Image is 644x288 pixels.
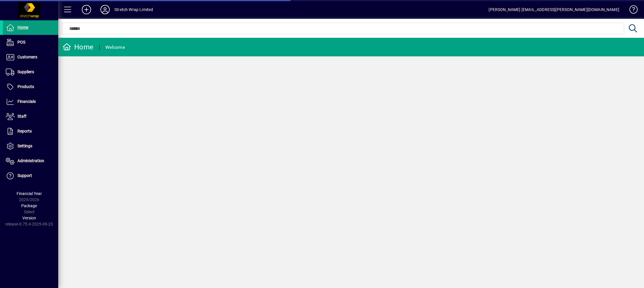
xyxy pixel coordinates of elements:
span: Staff [17,114,26,119]
span: Products [17,84,34,89]
a: Support [3,169,58,183]
a: Administration [3,154,58,168]
button: Profile [96,4,114,15]
button: Add [77,4,96,15]
a: Products [3,80,58,94]
span: Suppliers [17,69,34,74]
a: Settings [3,139,58,153]
div: Stretch Wrap Limited [114,5,153,14]
a: Suppliers [3,65,58,79]
div: Home [63,42,93,52]
div: [PERSON_NAME] [EMAIL_ADDRESS][PERSON_NAME][DOMAIN_NAME] [489,5,619,14]
div: Welcome [105,43,125,52]
span: POS [17,40,25,44]
span: Package [21,203,37,208]
span: Version [22,216,36,220]
span: Home [17,25,28,30]
a: Knowledge Base [625,1,637,20]
a: Financials [3,94,58,109]
span: Support [17,173,32,178]
a: Reports [3,124,58,139]
span: Financial Year [17,191,42,196]
a: Customers [3,50,58,65]
span: Financials [17,99,36,104]
span: Reports [17,129,32,133]
a: Staff [3,109,58,124]
span: Customers [17,55,37,59]
span: Administration [17,158,44,163]
a: POS [3,35,58,50]
span: Settings [17,144,32,148]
